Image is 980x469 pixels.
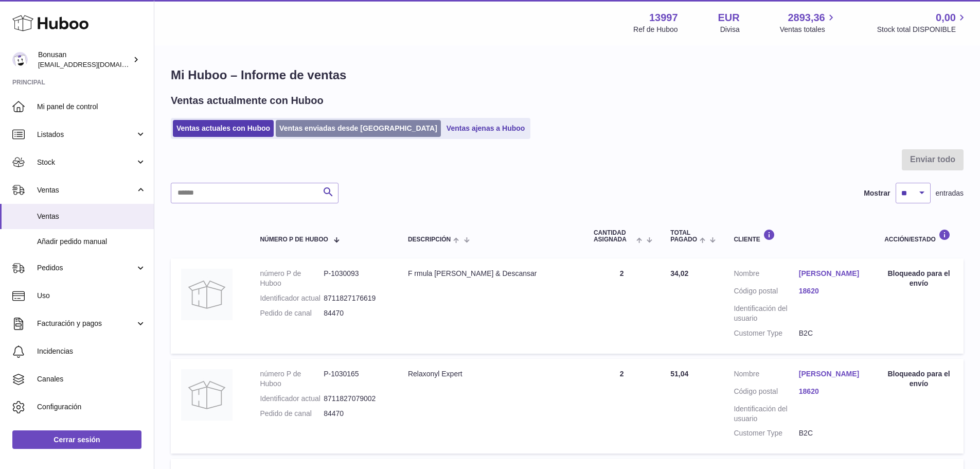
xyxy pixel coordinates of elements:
[670,370,688,378] span: 51,04
[718,11,740,25] strong: EUR
[877,11,968,34] a: 0,00 Stock total DISPONIBLE
[260,394,324,404] dt: Identificador actual
[734,286,798,299] dt: Código postal
[583,258,660,353] td: 2
[37,263,135,273] span: Pedidos
[324,369,387,389] dd: P-1030165
[324,308,387,318] dd: 84470
[260,308,324,318] dt: Pedido de canal
[324,293,387,303] dd: 8711827176619
[780,25,837,34] span: Ventas totales
[633,25,678,34] div: Ref de Huboo
[37,185,135,195] span: Ventas
[260,293,324,303] dt: Identificador actual
[734,229,864,243] div: Cliente
[260,236,328,243] span: número P de Huboo
[37,158,135,167] span: Stock
[936,11,956,25] span: 0,00
[583,359,660,454] td: 2
[260,409,324,419] dt: Pedido de canal
[408,236,451,243] span: Descripción
[171,94,324,108] h2: Ventas actualmente con Huboo
[408,269,573,279] div: F rmula [PERSON_NAME] & Descansar
[799,369,864,379] a: [PERSON_NAME]
[260,369,324,389] dt: número P de Huboo
[670,230,697,243] span: Total pagado
[12,52,28,67] img: info@bonusan.es
[734,404,798,424] dt: Identificación del usuario
[324,394,387,404] dd: 8711827079002
[181,369,233,421] img: no-photo.jpg
[37,102,146,112] span: Mi panel de control
[260,269,324,288] dt: número P de Huboo
[12,430,141,449] a: Cerrar sesión
[37,374,146,384] span: Canales
[734,387,798,399] dt: Código postal
[799,428,864,438] dd: B2C
[324,269,387,288] dd: P-1030093
[936,188,964,198] span: entradas
[181,269,233,320] img: no-photo.jpg
[720,25,740,34] div: Divisa
[799,286,864,296] a: 18620
[670,269,688,277] span: 34,02
[38,50,131,70] div: Bonusan
[799,387,864,396] a: 18620
[37,346,146,356] span: Incidencias
[37,130,135,140] span: Listados
[38,60,151,68] span: [EMAIL_ADDRESS][DOMAIN_NAME]
[884,369,953,389] div: Bloqueado para el envío
[734,269,798,281] dt: Nombre
[37,319,135,328] span: Facturación y pagos
[799,328,864,338] dd: B2C
[734,369,798,381] dt: Nombre
[171,67,964,83] h1: Mi Huboo – Informe de ventas
[884,269,953,288] div: Bloqueado para el envío
[780,11,837,34] a: 2893,36 Ventas totales
[734,428,798,438] dt: Customer Type
[594,230,634,243] span: Cantidad ASIGNADA
[884,229,953,243] div: Acción/Estado
[877,25,968,34] span: Stock total DISPONIBLE
[173,120,274,137] a: Ventas actuales con Huboo
[734,328,798,338] dt: Customer Type
[37,402,146,412] span: Configuración
[37,212,146,221] span: Ventas
[734,304,798,323] dt: Identificación del usuario
[276,120,441,137] a: Ventas enviadas desde [GEOGRAPHIC_DATA]
[37,237,146,247] span: Añadir pedido manual
[788,11,825,25] span: 2893,36
[408,369,573,379] div: Relaxonyl Expert
[324,409,387,419] dd: 84470
[864,188,890,198] label: Mostrar
[799,269,864,279] a: [PERSON_NAME]
[443,120,529,137] a: Ventas ajenas a Huboo
[37,291,146,301] span: Uso
[649,11,678,25] strong: 13997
